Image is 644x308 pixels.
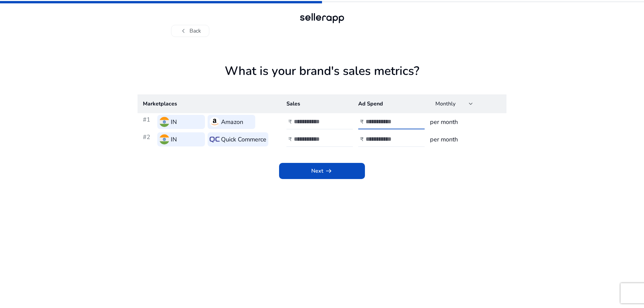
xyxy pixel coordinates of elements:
[171,135,177,144] h3: IN
[430,135,501,144] h3: per month
[281,94,353,113] th: Sales
[360,136,364,143] h4: ₹
[171,25,209,37] button: chevron_leftBack
[138,64,506,94] h1: What is your brand's sales metrics?
[360,119,364,125] h4: ₹
[143,115,155,129] h3: #1
[221,135,266,144] h3: Quick Commerce
[430,117,501,127] h3: per month
[288,119,292,125] h4: ₹
[143,132,155,146] h3: #2
[221,117,243,127] h3: Amazon
[138,94,281,113] th: Marketplaces
[171,117,177,127] h3: IN
[179,27,187,35] span: chevron_left
[353,94,425,113] th: Ad Spend
[325,167,333,175] span: arrow_right_alt
[159,134,169,144] img: in.svg
[435,100,455,107] span: Monthly
[288,136,292,143] h4: ₹
[159,117,169,127] img: in.svg
[279,163,365,179] button: Nextarrow_right_alt
[311,167,333,175] span: Next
